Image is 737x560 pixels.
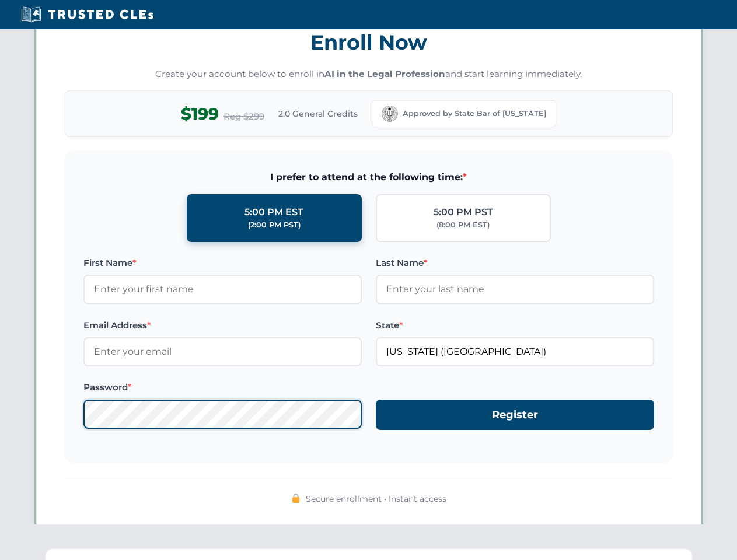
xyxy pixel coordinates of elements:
span: $199 [181,101,219,127]
button: Register [376,400,654,430]
input: Enter your last name [376,275,654,304]
label: First Name [83,256,362,270]
img: 🔒 [291,494,301,503]
span: Secure enrollment • Instant access [306,492,446,505]
label: State [376,318,654,332]
span: Reg $299 [223,110,264,124]
div: (2:00 PM PST) [248,219,301,231]
img: California Bar [382,106,398,122]
label: Last Name [376,256,654,270]
img: Trusted CLEs [18,6,157,23]
div: 5:00 PM PST [434,205,493,220]
strong: AI in the Legal Profession [324,68,445,79]
span: 2.0 General Credits [278,107,358,120]
input: Enter your email [83,337,362,366]
span: Approved by State Bar of [US_STATE] [403,108,546,120]
input: California (CA) [376,337,654,366]
input: Enter your first name [83,275,362,304]
div: (8:00 PM EST) [436,219,490,231]
div: 5:00 PM EST [244,205,303,220]
h3: Enroll Now [65,24,673,61]
span: I prefer to attend at the following time: [83,170,654,185]
p: Create your account below to enroll in and start learning immediately. [65,68,673,81]
label: Email Address [83,318,362,332]
label: Password [83,380,362,394]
